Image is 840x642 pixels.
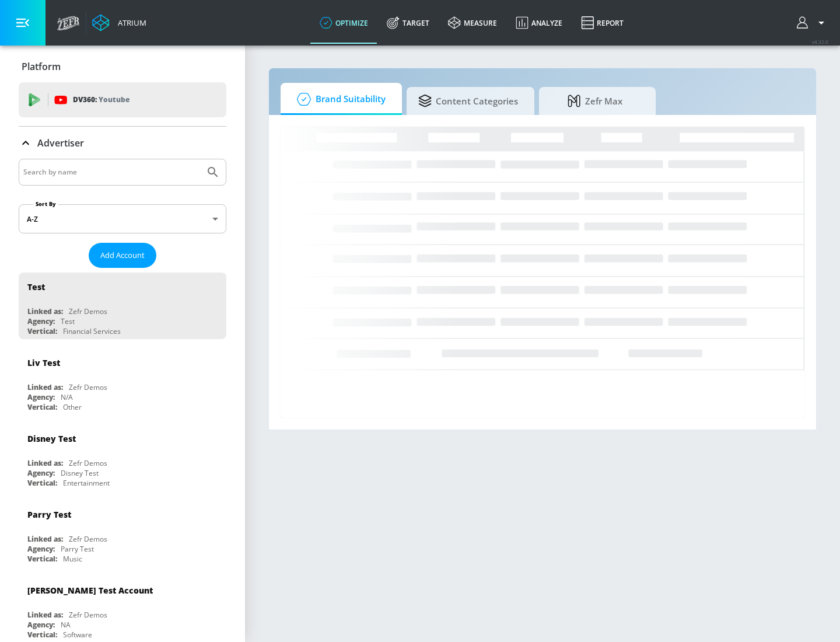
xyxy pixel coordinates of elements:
[27,306,63,316] div: Linked as:
[19,500,226,567] div: Parry TestLinked as:Zefr DemosAgency:Parry TestVertical:Music
[61,316,75,326] div: Test
[61,392,73,402] div: N/A
[63,402,82,412] div: Other
[27,281,45,292] div: Test
[19,273,226,339] div: TestLinked as:Zefr DemosAgency:TestVertical:Financial Services
[19,424,226,491] div: Disney TestLinked as:Zefr DemosAgency:Disney TestVertical:Entertainment
[19,127,226,159] div: Advertiser
[27,458,63,468] div: Linked as:
[23,165,200,180] input: Search by name
[19,82,226,117] div: DV360: Youtube
[69,610,107,620] div: Zefr Demos
[292,85,386,113] span: Brand Suitability
[506,2,572,44] a: Analyze
[439,2,506,44] a: measure
[27,544,55,554] div: Agency:
[27,433,76,444] div: Disney Test
[27,478,57,488] div: Vertical:
[69,382,107,392] div: Zefr Demos
[27,357,60,368] div: Liv Test
[69,534,107,544] div: Zefr Demos
[27,382,63,392] div: Linked as:
[73,93,129,106] p: DV360:
[27,326,57,336] div: Vertical:
[100,249,145,262] span: Add Account
[69,458,107,468] div: Zefr Demos
[27,630,57,640] div: Vertical:
[63,478,110,488] div: Entertainment
[19,50,226,83] div: Platform
[27,402,57,412] div: Vertical:
[63,630,92,640] div: Software
[22,60,61,73] p: Platform
[27,620,55,630] div: Agency:
[572,2,633,44] a: Report
[27,468,55,478] div: Agency:
[19,348,226,415] div: Liv TestLinked as:Zefr DemosAgency:N/AVertical:Other
[63,326,121,336] div: Financial Services
[812,39,828,45] span: v 4.32.0
[27,509,71,520] div: Parry Test
[61,544,94,554] div: Parry Test
[69,306,107,316] div: Zefr Demos
[33,200,58,208] label: Sort By
[27,585,153,596] div: [PERSON_NAME] Test Account
[61,468,99,478] div: Disney Test
[27,554,57,564] div: Vertical:
[27,610,63,620] div: Linked as:
[418,87,518,115] span: Content Categories
[27,392,55,402] div: Agency:
[92,14,146,32] a: Atrium
[27,316,55,326] div: Agency:
[551,87,639,115] span: Zefr Max
[377,2,439,44] a: Target
[19,204,226,233] div: A-Z
[63,554,82,564] div: Music
[27,534,63,544] div: Linked as:
[61,620,71,630] div: NA
[99,93,129,106] p: Youtube
[89,243,156,268] button: Add Account
[310,2,377,44] a: optimize
[113,18,146,28] div: Atrium
[37,137,84,149] p: Advertiser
